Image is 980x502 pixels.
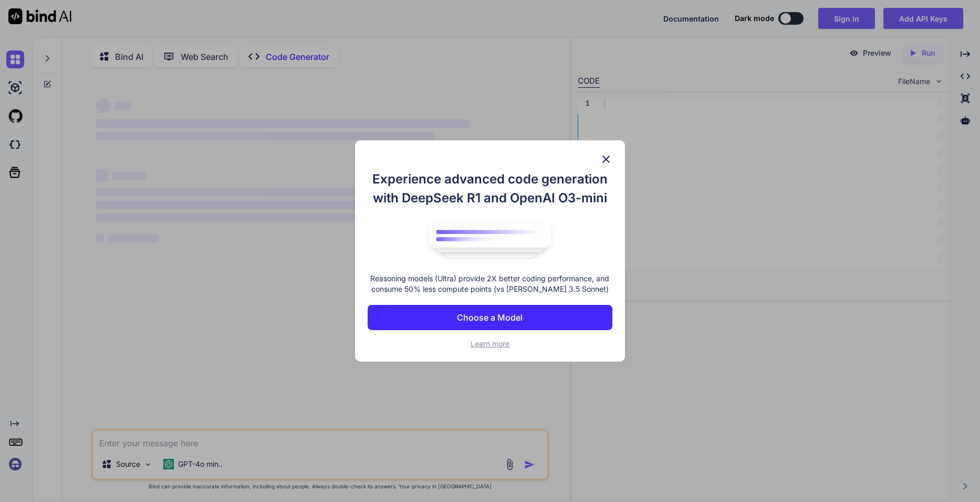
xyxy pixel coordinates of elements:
[471,339,509,348] span: Learn more
[368,273,612,294] p: Reasoning models (Ultra) provide 2X better coding performance, and consume 50% less compute point...
[368,170,612,208] h1: Experience advanced code generation with DeepSeek R1 and OpenAI O3-mini
[600,153,612,166] img: close
[368,305,612,330] button: Choose a Model
[457,311,523,324] p: Choose a Model
[422,218,558,263] img: bind logo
